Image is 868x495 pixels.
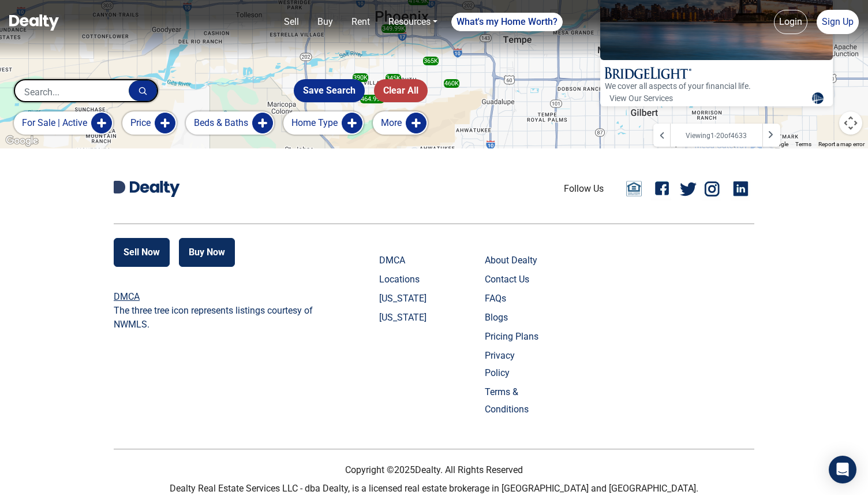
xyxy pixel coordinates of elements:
a: Terms & Conditions [485,384,542,418]
a: Email [622,180,645,198]
a: Privacy Policy [485,347,542,382]
img: New York City Bridge [605,60,691,81]
button: Buy Now [179,238,235,267]
a: Facebook [651,177,674,200]
button: for sale | active [14,111,113,135]
a: What's my Home Worth? [451,13,563,31]
div: Open Intercom Messenger [829,456,856,483]
a: Twitter [680,177,697,200]
a: DMCA [379,252,436,269]
div: Viewing 1 - 20 of 4633 [671,131,762,141]
li: Follow Us [564,182,604,196]
a: DMCA [114,291,140,302]
a: Pricing Plans [485,328,542,345]
img: Dealty [130,181,179,197]
a: [US_STATE] [379,309,436,326]
p: Copyright © 2025 Dealty. All Rights Reserved [114,463,754,477]
p: We cover all aspects of your financial life. [605,81,828,91]
div: 365K [423,57,439,65]
div: 390K [353,73,368,82]
button: Save Search [294,79,365,102]
button: Clear All [374,79,428,102]
a: About Dealty [485,252,542,269]
a: Buy [313,10,338,34]
input: Search... [15,80,129,103]
a: Resources [384,10,442,34]
a: Instagram [702,177,725,200]
button: Sell Now [114,238,170,267]
p: The three tree icon represents listings courtesy of NWMLS. [114,304,319,332]
a: Rent [347,10,375,34]
a: [US_STATE] [379,290,436,307]
button: Price [122,111,177,135]
button: Beds & Baths [186,111,274,135]
a: Locations [379,271,436,288]
img: Dealty D [114,181,125,193]
a: Blogs [485,309,542,326]
div: 460K [444,79,459,88]
span: View Our Services [609,94,673,103]
button: Home Type [283,111,364,135]
a: FAQs [485,290,542,307]
a: Sell [279,10,304,34]
button: More [373,111,428,135]
img: Website Logo [812,92,824,104]
a: Contact Us [485,271,542,288]
a: Login [774,10,807,34]
button: Map camera controls [839,111,862,135]
a: Linkedin [731,177,754,200]
div: 345K [386,74,401,83]
img: Dealty - Buy, Sell & Rent Homes [9,14,59,31]
a: Sign Up [817,10,859,34]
